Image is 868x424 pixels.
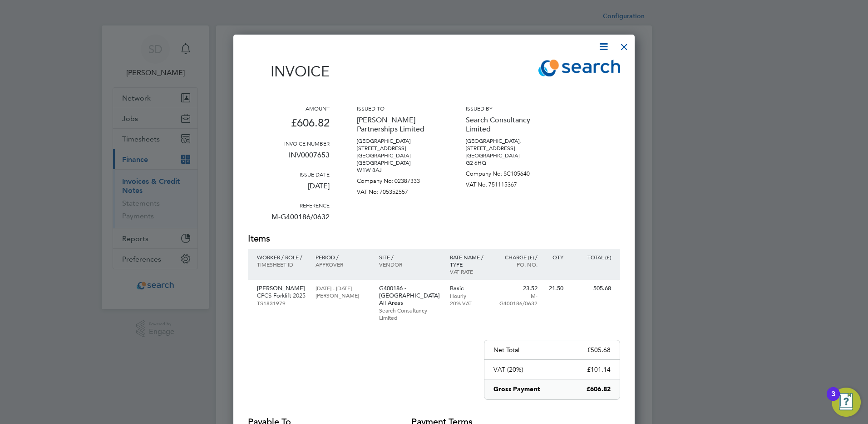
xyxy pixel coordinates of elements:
p: [DATE] - [DATE] [316,284,370,292]
h3: Issued by [466,105,547,112]
p: CPCS Forklift 2025 [257,292,306,299]
h2: Items [248,232,620,245]
p: [PERSON_NAME] [257,285,306,292]
p: [GEOGRAPHIC_DATA], [466,137,547,145]
p: INV0007653 [248,147,330,171]
p: 505.68 [572,285,611,292]
p: G2 6HQ [466,159,547,167]
p: [GEOGRAPHIC_DATA] [357,152,439,159]
p: Company No: 02387333 [357,174,439,185]
p: [PERSON_NAME] [316,292,370,299]
p: £606.82 [248,112,330,140]
p: Search Consultancy Limited [379,307,441,321]
p: VAT (20%) [493,365,523,374]
p: [GEOGRAPHIC_DATA] [466,152,547,159]
p: Company No: SC105640 [466,167,547,177]
p: [PERSON_NAME] Partnerships Limited [357,112,439,137]
p: TS1831979 [257,299,306,307]
h3: Issue date [248,171,330,178]
p: Period / [316,253,370,261]
p: VAT rate [450,268,489,275]
p: Gross Payment [493,385,540,394]
h3: Reference [248,202,330,209]
p: 21.50 [547,285,563,292]
p: VAT No: 751115367 [466,177,547,188]
p: Approver [316,261,370,268]
p: Hourly [450,292,489,299]
p: [GEOGRAPHIC_DATA] [357,159,439,167]
p: Worker / Role / [257,253,306,261]
p: £101.14 [587,365,611,374]
p: Vendor [379,261,441,268]
h1: Invoice [248,63,330,80]
p: M-G400186/0632 [248,209,330,232]
h3: Invoice number [248,140,330,147]
p: [GEOGRAPHIC_DATA] [357,137,439,145]
button: Open Resource Center, 3 new notifications [832,388,861,417]
p: QTY [547,253,563,261]
p: Timesheet ID [257,261,306,268]
p: £505.68 [587,346,611,354]
h3: Amount [248,105,330,112]
p: Charge (£) / [498,253,538,261]
p: Site / [379,253,441,261]
p: £606.82 [587,385,611,394]
p: Po. No. [498,261,538,268]
p: W1W 8AJ [357,167,439,174]
p: Basic [450,285,489,292]
p: [STREET_ADDRESS] [466,145,547,152]
p: [STREET_ADDRESS] [357,145,439,152]
p: Net Total [493,346,519,354]
p: M-G400186/0632 [498,292,538,307]
div: 3 [831,394,835,406]
p: VAT No: 705352557 [357,185,439,196]
p: Search Consultancy Limited [466,112,547,137]
p: 20% VAT [450,299,489,307]
p: G400186 - [GEOGRAPHIC_DATA] All Areas [379,285,441,307]
p: 23.52 [498,285,538,292]
p: Rate name / type [450,253,489,268]
h3: Issued to [357,105,439,112]
p: Total (£) [572,253,611,261]
p: [DATE] [248,178,330,202]
img: searchconsultancy-logo-remittance.png [538,60,620,76]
